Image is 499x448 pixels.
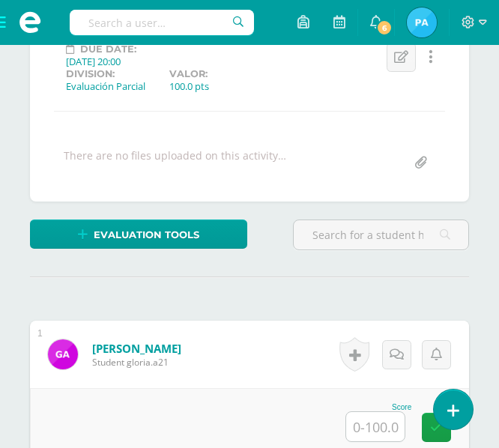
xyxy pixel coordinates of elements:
[80,43,136,55] span: Due date:
[64,148,286,178] div: There are no files uploaded on this activity…
[92,356,181,369] span: Student gloria.a21
[66,68,145,79] label: Division:
[92,341,181,356] a: [PERSON_NAME]
[66,79,145,93] div: Evaluación Parcial
[30,220,247,249] a: Evaluation tools
[169,79,209,93] div: 100.0 pts
[346,412,405,441] input: 0-100.0
[169,68,209,79] label: Valor:
[294,220,468,249] input: Search for a student here…
[376,19,393,36] span: 6
[407,7,437,37] img: a390fb7fe2d3ebffe1d14abc86b70763.png
[66,55,136,68] div: [DATE] 20:00
[48,339,78,369] img: 194404a0d6c45f8730ca37553cac7b1a.png
[70,10,254,35] input: Search a user…
[94,221,199,249] span: Evaluation tools
[345,403,411,411] div: Score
